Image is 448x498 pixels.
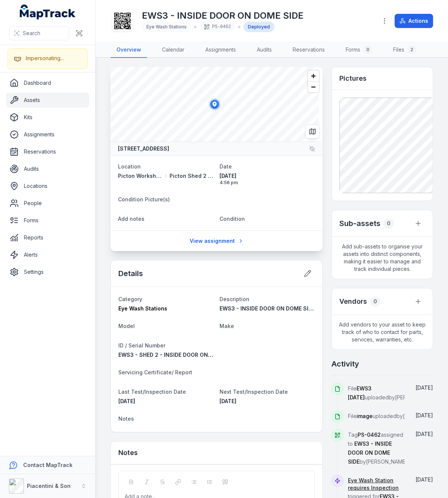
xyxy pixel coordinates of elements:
[220,398,236,404] time: 04/11/2025, 2:00:00 am
[220,180,315,186] span: 4:56 pm
[118,389,186,395] span: Last Test/Inspection Date
[118,398,135,404] span: [DATE]
[118,448,138,458] h3: Notes
[111,42,147,58] a: Overview
[6,127,89,142] a: Assignments
[220,389,288,395] span: Next Test/Inspection Date
[220,163,232,170] span: Date
[118,342,165,349] span: ID / Serial Number
[169,172,214,180] span: Picton Shed 2 Dome
[199,22,235,32] div: PS-0462
[185,234,249,248] a: View assignment
[220,305,315,312] span: EWS3 - INSIDE DOOR ON DOME SIDE
[220,172,315,186] time: 22/04/2025, 4:56:25 pm
[287,42,331,58] a: Reservations
[199,42,242,58] a: Assignments
[118,172,162,180] span: Picton Workshops & Bays
[6,179,89,194] a: Locations
[220,172,315,180] span: [DATE]
[9,26,69,40] button: Search
[348,385,371,400] span: EWS3 [DATE]
[6,144,89,159] a: Reservations
[26,55,64,62] div: Impersonating...
[416,384,433,391] time: 12/08/2025, 9:16:13 am
[118,369,192,375] span: Servicing Certificate/ Report
[416,476,433,483] span: [DATE]
[6,110,89,125] a: Kits
[348,440,392,465] span: EWS3 - INSIDE DOOR ON DOME SIDE
[118,352,239,358] span: EWS3 - SHED 2 - INSIDE DOOR ON DOME SIDE
[118,398,135,404] time: 04/08/2025, 2:00:00 am
[118,415,134,422] span: Notes
[363,45,372,54] div: 0
[20,4,76,19] a: MapTrack
[118,323,135,329] span: Model
[416,431,433,437] time: 04/08/2025, 4:48:00 pm
[332,359,359,369] h2: Activity
[243,22,274,32] div: Deployed
[118,296,142,302] span: Category
[348,477,405,492] a: Eye Wash Station requires Inspection
[6,247,89,262] a: Alerts
[340,42,378,58] a: Forms0
[305,124,320,139] button: Switch to Map View
[146,24,187,30] span: Eye Wash Stations
[118,305,167,312] span: Eye Wash Stations
[111,67,319,142] canvas: Map
[6,230,89,245] a: Reports
[118,196,170,202] span: Condition Picture(s)
[220,216,245,222] span: Condition
[308,71,319,81] button: Zoom in
[6,196,89,211] a: People
[156,42,190,58] a: Calendar
[332,237,433,279] span: Add sub-assets to organise your assets into distinct components, making it easier to manage and t...
[332,315,433,349] span: Add vendors to your asset to keep track of who to contact for parts, services, warranties, etc.
[416,431,433,437] span: [DATE]
[27,483,71,489] strong: Piacentini & Son
[407,45,416,54] div: 2
[308,81,319,92] button: Zoom out
[348,413,445,419] span: File uploaded by [PERSON_NAME]
[348,432,408,465] span: Tag assigned to by [PERSON_NAME]
[220,398,236,404] span: [DATE]
[6,265,89,279] a: Settings
[387,42,422,58] a: Files2
[23,30,40,37] span: Search
[220,323,234,329] span: Make
[6,75,89,90] a: Dashboard
[339,73,367,84] h3: Pictures
[383,218,394,229] div: 0
[370,296,380,307] div: 0
[118,163,141,170] span: Location
[251,42,278,58] a: Audits
[416,412,433,418] time: 05/08/2025, 11:13:23 am
[23,462,72,468] strong: Contact MapTrack
[339,296,367,307] h3: Vendors
[142,10,304,22] h1: EWS3 - INSIDE DOOR ON DOME SIDE
[118,268,143,279] h2: Details
[6,93,89,108] a: Assets
[348,385,437,400] span: File uploaded by [PERSON_NAME]
[6,161,89,176] a: Audits
[395,14,433,28] button: Actions
[358,432,381,438] span: PS-0462
[416,412,433,418] span: [DATE]
[357,413,373,419] span: image
[339,218,380,229] h2: Sub-assets
[220,296,249,302] span: Description
[118,216,144,222] span: Add notes
[416,476,433,483] time: 24/07/2025, 2:00:00 am
[118,172,214,180] a: Picton Workshops & BaysPicton Shed 2 Dome
[416,384,433,391] span: [DATE]
[118,145,169,152] strong: [STREET_ADDRESS]
[6,213,89,228] a: Forms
